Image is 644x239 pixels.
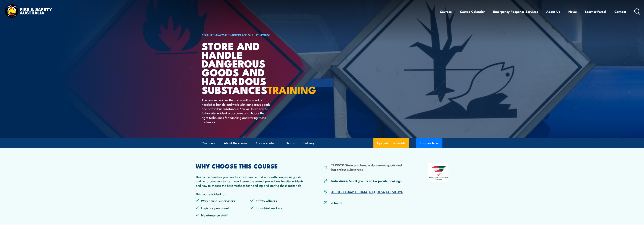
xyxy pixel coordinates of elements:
p: This course teaches the skills and knowledge needed to handle and work with dangerous goods and h... [202,98,270,124]
li: Maintenance staff [196,213,250,217]
a: QLD [374,189,380,194]
button: Enquire Now [416,138,442,148]
a: Upcoming Schedule [373,138,409,148]
p: , , , , , , , [331,190,403,194]
a: ACT [331,189,337,194]
a: About Us [546,7,560,17]
a: Overview [202,138,215,148]
li: Warehouse supervisors [196,198,250,203]
a: WA [398,189,403,194]
a: About the course [224,138,247,148]
a: SA [381,189,385,194]
p: This course teaches you how to safely handle and work with dangerous goods and hazardous substanc... [196,175,305,188]
a: [GEOGRAPHIC_DATA] [338,189,368,194]
li: Industrial workers [250,206,305,210]
h6: > [202,33,295,37]
img: Nationally Recognised Training logo. [428,163,449,182]
p: 6 hours [331,200,342,205]
a: HAZMAT Training and Spill Response [216,33,271,37]
a: COURSES [202,33,215,37]
a: Courses [440,7,452,17]
a: VIC [392,189,397,194]
a: Learner Portal [585,7,606,17]
h1: Store And Handle Dangerous Goods and Hazardous Substances [202,41,295,94]
strong: TRAINING [267,82,316,97]
a: NT [369,189,373,194]
a: Contact [614,7,626,17]
li: TLID0021 Store and handle dangerous goods and hazardous substances [331,163,410,172]
a: Course content [256,138,277,148]
li: Logistics personnel [196,206,250,210]
li: Safety officers [250,198,305,203]
a: Course Calendar [460,7,485,17]
h2: WHY CHOOSE THIS COURSE [196,163,305,168]
p: Individuals, Small groups or Corporate bookings [331,178,402,183]
a: Photos [285,138,295,148]
a: TAS [386,189,391,194]
a: Delivery [303,138,315,148]
p: This course is ideal for: [196,192,305,196]
a: Emergency Response Services [493,7,538,17]
a: News [568,7,577,17]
